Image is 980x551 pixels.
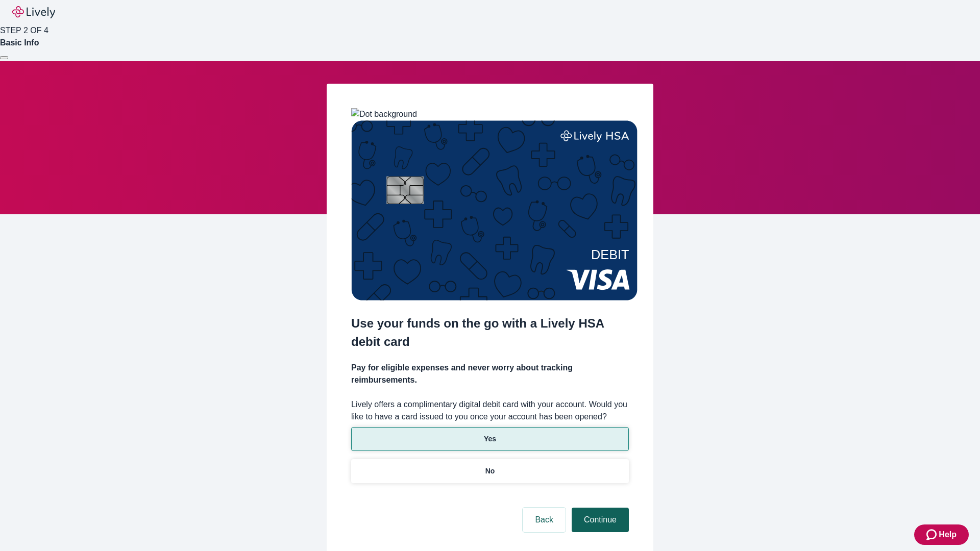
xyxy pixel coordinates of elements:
[12,6,55,18] img: Lively
[914,524,969,545] button: Zendesk support iconHelp
[351,362,629,386] h4: Pay for eligible expenses and never worry about tracking reimbursements.
[351,459,629,483] button: No
[351,398,629,423] label: Lively offers a complimentary digital debit card with your account. Would you like to have a card...
[351,427,629,451] button: Yes
[523,508,566,532] button: Back
[351,108,417,120] img: Dot background
[485,466,495,477] p: No
[484,434,496,444] p: Yes
[572,508,629,532] button: Continue
[926,529,939,541] svg: Zendesk support icon
[351,314,629,351] h2: Use your funds on the go with a Lively HSA debit card
[351,120,638,300] img: Debit card
[939,529,957,541] span: Help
